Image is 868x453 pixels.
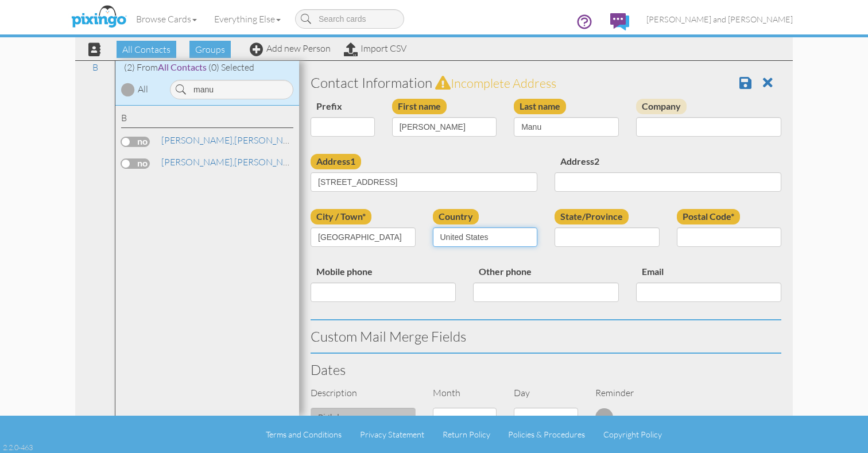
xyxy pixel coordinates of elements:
a: Return Policy [443,429,490,439]
div: Month [424,386,506,400]
span: (0) Selected [208,61,254,73]
a: [PERSON_NAME] [160,133,307,147]
label: Address1 [311,154,361,169]
span: Groups [189,41,231,58]
div: Description [302,386,424,400]
label: Mobile phone [311,264,378,280]
h3: Contact Information [311,75,781,90]
span: Incomplete address [451,75,556,91]
a: Browse Cards [127,5,206,33]
label: Postal Code* [677,209,740,224]
a: Privacy Statement [360,429,424,439]
label: State/Province [555,209,629,224]
img: comments.svg [610,13,629,30]
div: 2.2.0-463 [3,442,33,452]
label: Prefix [311,99,348,114]
label: Address2 [555,154,605,169]
label: Country [433,209,479,224]
img: pixingo logo [68,3,129,32]
a: Policies & Procedures [508,429,585,439]
a: Terms and Conditions [266,429,342,439]
div: Day [505,386,587,400]
span: [PERSON_NAME], [161,134,234,146]
label: Other phone [473,264,537,280]
label: Company [636,99,687,114]
label: First name [392,99,447,114]
h3: Custom Mail Merge Fields [311,329,781,344]
div: (2) From [115,61,299,74]
span: [PERSON_NAME] and [PERSON_NAME] [646,14,793,24]
div: Reminder [587,386,668,400]
div: All [138,83,148,96]
a: [PERSON_NAME] [160,155,307,169]
span: All Contacts [117,41,176,58]
a: [PERSON_NAME] and [PERSON_NAME] [638,5,801,34]
label: Last name [514,99,566,114]
label: Email [636,264,669,280]
label: City / Town* [311,209,371,224]
h3: Dates [311,362,781,377]
a: Import CSV [344,42,406,54]
a: Add new Person [250,42,331,54]
a: B [87,60,104,74]
a: Everything Else [206,5,289,33]
span: All Contacts [158,61,207,72]
span: [PERSON_NAME], [161,156,234,168]
div: B [121,111,293,128]
input: Search cards [295,9,404,29]
a: Copyright Policy [603,429,662,439]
